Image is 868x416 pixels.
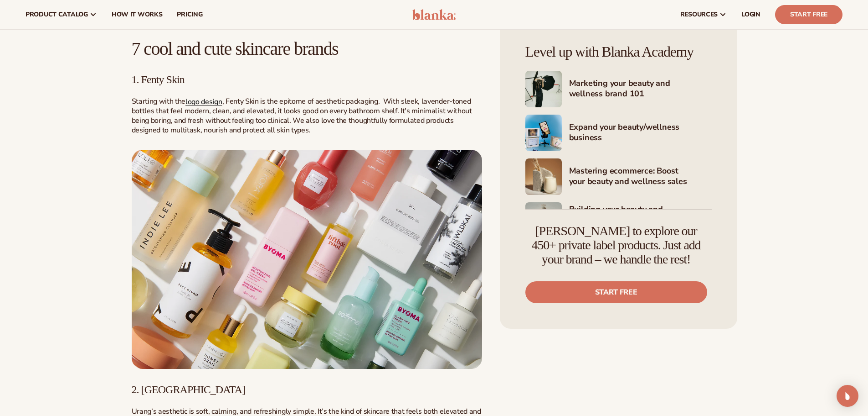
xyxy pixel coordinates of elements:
a: logo design [185,96,222,106]
img: Shopify Image 2 [525,71,562,107]
span: How It Works [112,11,163,18]
span: 1. Fenty Skin [132,74,185,85]
span: resources [680,11,718,18]
span: pricing [177,11,202,18]
h4: Level up with Blanka Academy [525,44,712,60]
h4: Building your beauty and wellness brand with [PERSON_NAME] [569,204,712,237]
img: Shopify Image 5 [525,202,562,239]
a: Start Free [775,5,842,24]
span: , Fenty Skin is the epitome of aesthetic packaging. With sleek, lavender-toned bottles that feel ... [132,96,472,135]
span: LOGIN [741,11,760,18]
h4: Mastering ecommerce: Boost your beauty and wellness sales [569,166,712,188]
a: Shopify Image 2 Marketing your beauty and wellness brand 101 [525,71,712,107]
img: logo [412,9,456,20]
h4: Marketing your beauty and wellness brand 101 [569,78,712,100]
img: Shopify Image 4 [525,158,562,195]
a: Shopify Image 5 Building your beauty and wellness brand with [PERSON_NAME] [525,202,712,239]
a: Shopify Image 3 Expand your beauty/wellness business [525,115,712,151]
h4: Expand your beauty/wellness business [569,122,712,144]
span: 2. [GEOGRAPHIC_DATA] [132,384,246,395]
span: product catalog [26,11,88,18]
span: 7 cool and cute skincare brands [132,38,339,59]
span: Starting with the [132,96,186,106]
a: Start free [525,281,707,303]
h4: [PERSON_NAME] to explore our 450+ private label products. Just add your brand – we handle the rest! [525,224,707,266]
div: Open Intercom Messenger [837,385,858,407]
a: Shopify Image 4 Mastering ecommerce: Boost your beauty and wellness sales [525,158,712,195]
a: blanka sign up page [132,150,482,369]
img: Shopify Image 3 [525,115,562,151]
img: Bright, colorful flat lay of aesthetic skincare products from various brands including oils, seru... [132,150,482,369]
